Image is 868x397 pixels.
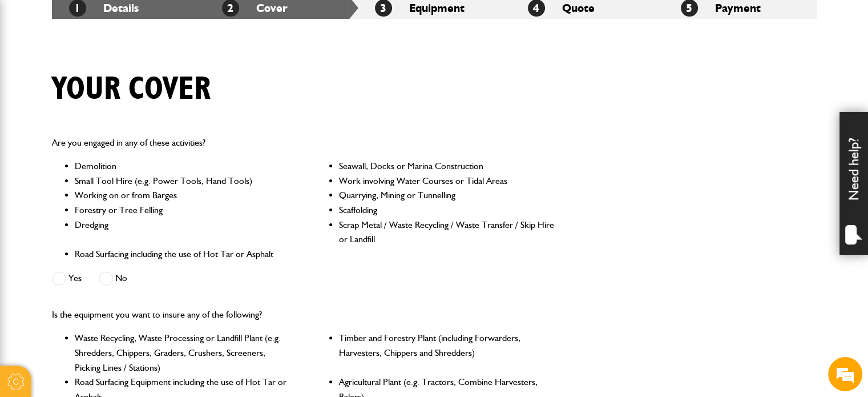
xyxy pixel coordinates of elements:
li: Work involving Water Courses or Tidal Areas [339,174,555,189]
li: Demolition [75,159,291,174]
a: 1Details [69,1,139,15]
p: Is the equipment you want to insure any of the following? [52,307,556,322]
label: Yes [52,271,82,286]
li: Working on or from Barges [75,188,291,203]
h1: Your cover [52,70,211,109]
li: Small Tool Hire (e.g. Power Tools, Hand Tools) [75,174,291,189]
li: Road Surfacing including the use of Hot Tar or Asphalt [75,247,291,262]
div: Need help? [839,112,868,255]
label: No [99,271,127,286]
li: Seawall, Docks or Marina Construction [339,159,555,174]
li: Waste Recycling, Waste Processing or Landfill Plant (e.g. Shredders, Chippers, Graders, Crushers,... [75,331,291,375]
p: Are you engaged in any of these activities? [52,135,556,150]
li: Forestry or Tree Felling [75,203,291,218]
li: Quarrying, Mining or Tunnelling [339,188,555,203]
li: Dredging [75,218,291,247]
li: Scrap Metal / Waste Recycling / Waste Transfer / Skip Hire or Landfill [339,218,555,247]
li: Timber and Forestry Plant (including Forwarders, Harvesters, Chippers and Shredders) [339,331,555,375]
li: Scaffolding [339,203,555,218]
